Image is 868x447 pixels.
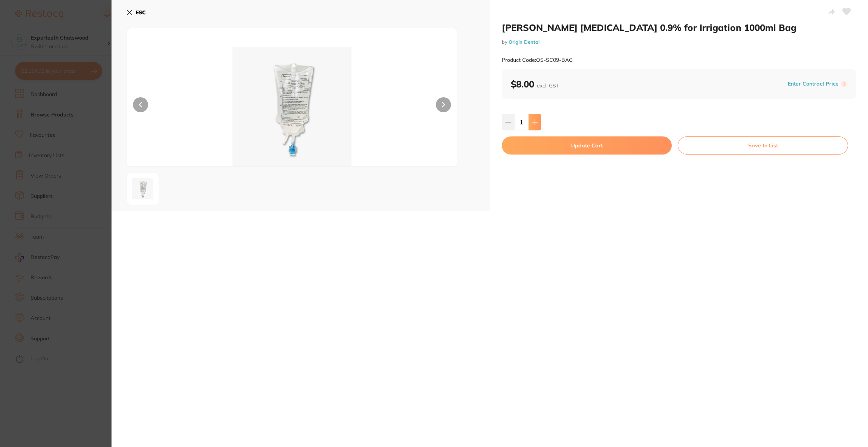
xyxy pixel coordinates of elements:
button: Enter Contract Price [785,80,841,87]
button: Update Cart [502,136,672,155]
img: anBn [193,47,391,166]
b: ESC [136,9,146,16]
img: anBn [129,175,156,202]
small: by [502,39,856,45]
span: excl. GST [537,82,559,89]
b: $8.00 [511,78,559,90]
small: Product Code: OS-SC09-BAG [502,57,573,63]
a: Origin Dental [509,39,539,45]
h2: [PERSON_NAME] [MEDICAL_DATA] 0.9% for Irrigation 1000ml Bag [502,22,856,33]
label: i [841,81,847,87]
button: ESC [127,6,146,19]
button: Save to List [678,136,848,155]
